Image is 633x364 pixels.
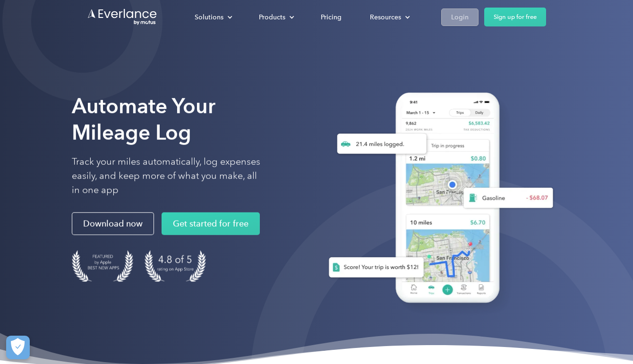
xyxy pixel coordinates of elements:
[441,8,479,26] a: Login
[484,8,546,26] a: Sign up for free
[321,11,342,23] div: Pricing
[360,9,418,25] div: Resources
[6,336,30,359] button: Cookies Settings
[195,11,223,23] div: Solutions
[311,9,351,25] a: Pricing
[145,250,206,282] img: 4.9 out of 5 stars on the app store
[72,250,133,282] img: Badge for Featured by Apple Best New Apps
[314,83,561,317] img: Everlance, mileage tracker app, expense tracking app
[72,155,261,197] p: Track your miles automatically, log expenses easily, and keep more of what you make, all in one app
[259,11,285,23] div: Products
[162,212,260,235] a: Get started for free
[370,11,401,23] div: Resources
[87,8,158,26] a: Go to homepage
[249,9,302,25] div: Products
[185,9,240,25] div: Solutions
[451,11,469,23] div: Login
[72,93,215,145] strong: Automate Your Mileage Log
[72,212,154,235] a: Download now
